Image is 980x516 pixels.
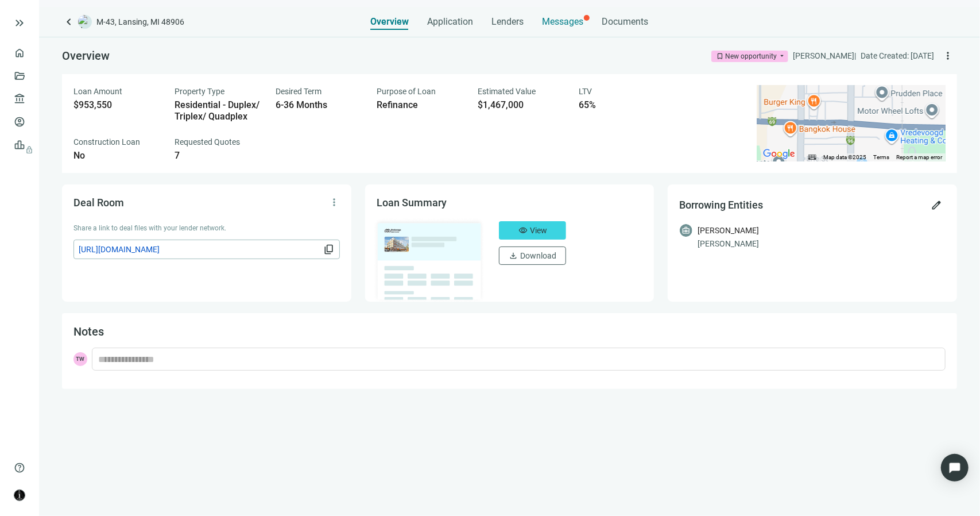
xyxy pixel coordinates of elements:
[499,221,566,240] button: visibilityView
[13,16,26,30] button: keyboard_double_arrow_right
[73,137,140,147] span: Construction Loan
[896,154,942,160] a: Report a map error
[73,197,124,209] span: Deal Room
[478,87,536,96] span: Estimated Value
[175,150,262,161] div: 7
[325,193,343,211] button: more_vert
[96,16,184,28] span: M-43, Lansing, MI 48906
[377,99,464,111] div: Refinance
[73,352,87,366] span: TW
[62,15,76,29] a: keyboard_arrow_left
[373,218,486,303] img: dealOverviewImg
[371,16,409,28] span: Overview
[939,47,957,65] button: more_vert
[716,52,724,60] span: bookmark
[520,251,556,260] span: Download
[73,325,104,338] span: Notes
[927,196,946,214] button: edit
[861,49,934,62] div: Date Created: [DATE]
[73,224,226,232] span: Share a link to deal files with your lender network.
[679,199,763,211] span: Borrowing Entities
[931,199,942,211] span: edit
[698,224,759,237] div: [PERSON_NAME]
[543,16,584,27] span: Messages
[823,154,866,160] span: Map data ©2025
[808,153,816,161] button: Keyboard shortcuts
[79,243,321,256] span: [URL][DOMAIN_NAME]
[492,16,524,28] span: Lenders
[78,15,92,29] img: deal-logo
[175,99,262,122] div: Residential - Duplex/ Triplex/ Quadplex
[73,99,161,111] div: $953,550
[276,87,321,96] span: Desired Term
[377,87,436,96] span: Purpose of Loan
[14,462,25,473] span: help
[328,197,340,208] span: more_vert
[377,197,447,209] span: Loan Summary
[499,247,566,265] button: downloadDownload
[942,50,954,61] span: more_vert
[602,16,649,28] span: Documents
[760,147,798,161] a: Open this area in Google Maps (opens a new window)
[941,454,969,482] div: Open Intercom Messenger
[276,99,363,111] div: 6-36 Months
[14,490,25,500] img: avatar
[760,147,798,161] img: Google
[428,16,474,28] span: Application
[518,226,528,235] span: visibility
[793,49,856,62] div: [PERSON_NAME] |
[530,226,547,235] span: View
[698,237,946,250] div: [PERSON_NAME]
[73,87,122,96] span: Loan Amount
[509,251,518,260] span: download
[478,99,565,111] div: $1,467,000
[725,51,777,62] div: New opportunity
[73,150,161,161] div: No
[579,99,666,111] div: 65%
[62,49,110,63] span: Overview
[873,154,889,160] a: Terms (opens in new tab)
[579,87,592,96] span: LTV
[323,244,335,255] span: content_copy
[175,87,224,96] span: Property Type
[175,137,240,147] span: Requested Quotes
